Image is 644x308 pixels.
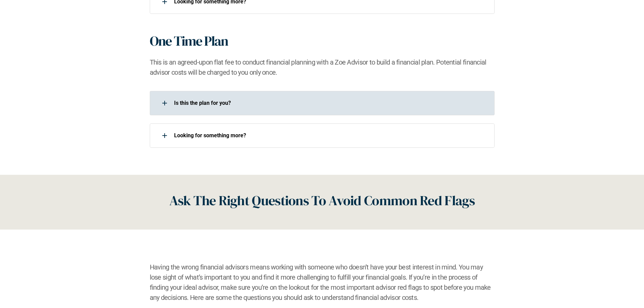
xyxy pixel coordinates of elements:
p: Is this the plan for you?​ [174,100,486,106]
h2: Having the wrong financial advisors means working with someone who doesn’t have your best interes... [150,262,495,303]
h2: This is an agreed-upon flat fee to conduct financial planning with a Zoe Advisor to build a finan... [150,57,495,77]
h2: Ask The Right Questions To Avoid Common Red Flags [169,190,475,211]
h1: One Time Plan [150,33,228,49]
p: Looking for something more?​ [174,132,486,139]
